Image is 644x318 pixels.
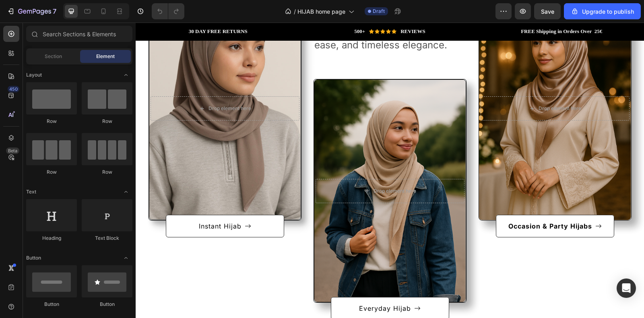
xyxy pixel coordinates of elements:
button: Upgrade to publish [564,3,641,19]
p: Instant Hijab [63,199,106,208]
span: Toggle open [120,185,132,198]
span: Toggle open [120,251,132,264]
div: Row [26,168,77,176]
div: Background Image [179,57,330,279]
span: HIJAB home page [297,7,345,16]
span: Element [96,53,115,60]
strong: Occasion & Party Hijabs [373,200,456,208]
span: Button [26,254,41,262]
span: Draft [373,8,385,15]
div: Drop element here [403,83,446,89]
span: Text [26,188,36,195]
p: Everyday Hijab [223,281,275,291]
span: Toggle open [120,69,132,81]
input: Search Sections & Elements [26,26,132,42]
div: Row [82,168,132,176]
div: Button [26,301,77,308]
div: Undo/Redo [152,3,184,19]
button: Save [534,3,561,19]
div: Row [82,118,132,125]
p: 7 [53,6,56,16]
button: <p>Everyday Hijab</p> [195,274,314,297]
iframe: Design area [136,23,644,318]
div: Overlay [179,57,330,279]
div: Drop element here [238,165,281,172]
div: Text Block [82,235,132,242]
div: Heading [26,235,77,242]
span: / [294,7,296,16]
div: Upgrade to publish [571,7,634,16]
span: Layout [26,71,42,79]
button: <p>Instant Hijab</p> [30,192,149,215]
div: Row [26,118,77,125]
div: Button [82,301,132,308]
button: <p><strong>Occasion &amp; Party Hijabs</strong></p> [360,192,479,215]
span: Section [45,53,62,60]
div: Drop element here [73,83,116,89]
div: 450 [8,86,19,92]
div: Beta [6,148,19,154]
button: 7 [3,3,60,19]
span: Save [541,8,554,15]
div: Open Intercom Messenger [617,279,636,298]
